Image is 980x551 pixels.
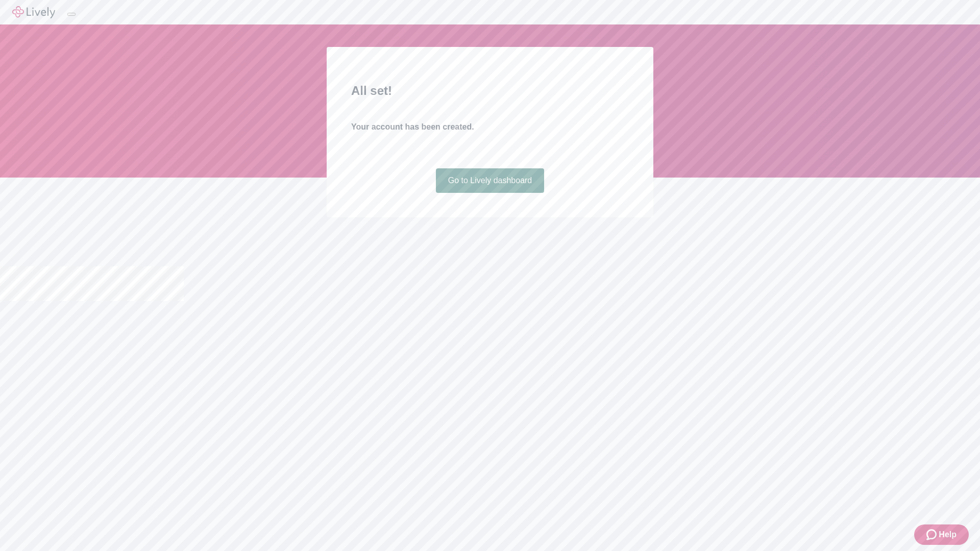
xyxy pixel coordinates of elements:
[914,524,969,545] button: Zendesk support iconHelp
[351,121,629,133] h4: Your account has been created.
[12,6,55,18] img: Lively
[436,168,545,193] a: Go to Lively dashboard
[351,82,629,100] h2: All set!
[926,529,939,541] svg: Zendesk support icon
[939,529,957,541] span: Help
[67,13,76,16] button: Log out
